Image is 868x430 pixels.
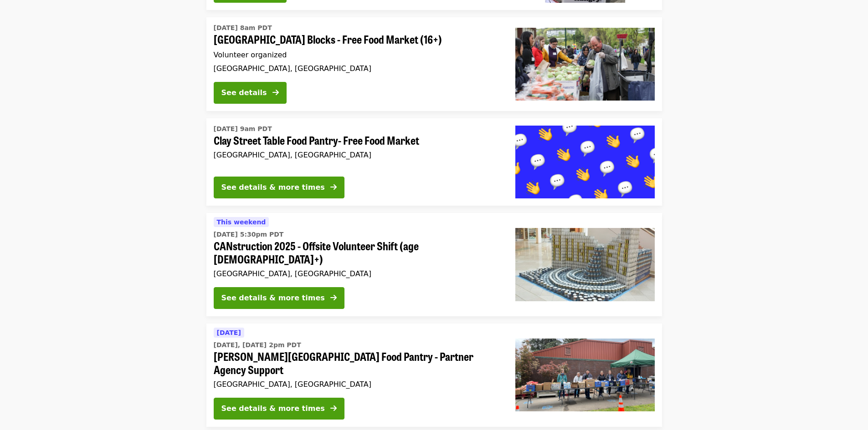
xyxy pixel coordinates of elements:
i: arrow-right icon [330,183,337,192]
img: CANstruction 2025 - Offsite Volunteer Shift (age 16+) organized by Oregon Food Bank [515,228,655,301]
img: Kelly Elementary School Food Pantry - Partner Agency Support organized by Oregon Food Bank [515,339,655,411]
div: [GEOGRAPHIC_DATA], [GEOGRAPHIC_DATA] [214,380,501,389]
div: See details [221,87,267,98]
span: Clay Street Table Food Pantry- Free Food Market [214,134,501,147]
div: [GEOGRAPHIC_DATA], [GEOGRAPHIC_DATA] [214,269,501,278]
span: [GEOGRAPHIC_DATA] Blocks - Free Food Market (16+) [214,33,501,46]
button: See details [214,82,287,104]
div: See details & more times [221,293,325,304]
button: See details & more times [214,177,344,198]
time: [DATE] 9am PDT [214,124,272,134]
span: Volunteer organized [214,51,287,59]
i: arrow-right icon [272,88,279,97]
span: This weekend [217,218,266,226]
img: PSU South Park Blocks - Free Food Market (16+) organized by Oregon Food Bank [515,28,655,101]
span: [PERSON_NAME][GEOGRAPHIC_DATA] Food Pantry - Partner Agency Support [214,350,501,376]
button: See details & more times [214,287,344,309]
img: Clay Street Table Food Pantry- Free Food Market organized by Oregon Food Bank [515,126,655,198]
time: [DATE] 5:30pm PDT [214,230,284,239]
time: [DATE] 8am PDT [214,23,272,33]
div: See details & more times [221,403,325,414]
button: See details & more times [214,398,344,420]
div: [GEOGRAPHIC_DATA], [GEOGRAPHIC_DATA] [214,64,501,73]
a: See details for "CANstruction 2025 - Offsite Volunteer Shift (age 16+)" [206,213,662,316]
span: CANstruction 2025 - Offsite Volunteer Shift (age [DEMOGRAPHIC_DATA]+) [214,239,501,266]
i: arrow-right icon [330,293,337,302]
i: arrow-right icon [330,404,337,413]
div: See details & more times [221,182,325,193]
a: See details for "Clay Street Table Food Pantry- Free Food Market" [206,118,662,206]
div: [GEOGRAPHIC_DATA], [GEOGRAPHIC_DATA] [214,151,501,159]
span: [DATE] [217,329,241,336]
a: See details for "PSU South Park Blocks - Free Food Market (16+)" [206,17,662,111]
time: [DATE], [DATE] 2pm PDT [214,340,301,350]
a: See details for "Kelly Elementary School Food Pantry - Partner Agency Support" [206,324,662,427]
